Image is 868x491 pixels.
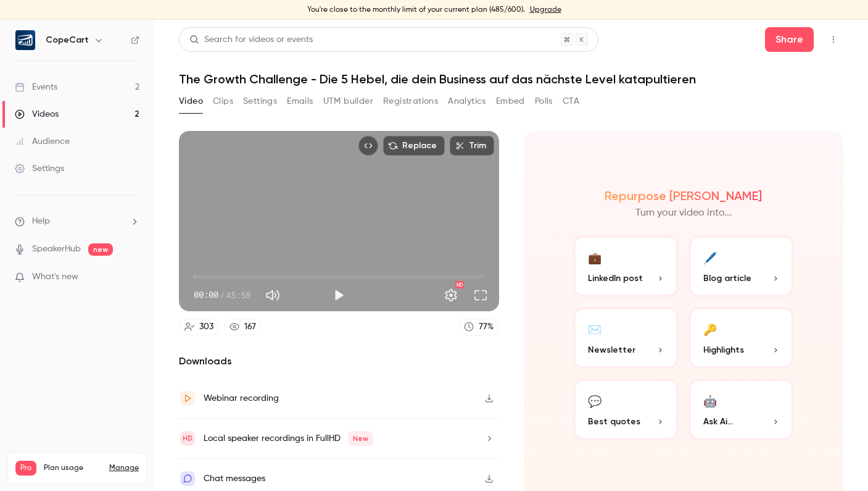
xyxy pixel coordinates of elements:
div: 77 % [479,321,494,334]
a: Manage [109,463,139,473]
div: Local speaker recordings in FullHD [204,431,373,446]
div: 167 [244,321,256,334]
span: Highlights [703,343,744,356]
button: Emails [287,91,313,111]
span: What's new [32,271,78,283]
span: Blog article [703,272,751,285]
span: 00:00 [194,288,218,301]
button: Share [765,27,814,52]
div: 🖊️ [703,248,717,267]
button: 💬Best quotes [573,379,679,440]
button: 🖊️Blog article [688,235,794,297]
button: Settings [439,283,463,308]
h2: Downloads [179,354,499,369]
img: CopeCart [15,30,35,50]
button: ✉️Newsletter [573,307,679,369]
div: Chat messages [204,471,265,486]
button: 💼LinkedIn post [573,235,679,297]
button: Analytics [448,91,486,111]
div: 🤖 [703,391,717,410]
p: Turn your video into... [635,206,732,220]
iframe: Noticeable Trigger [125,272,139,283]
button: Top Bar Actions [824,30,843,49]
div: 💬 [588,391,601,410]
span: / [220,288,225,301]
div: 🔑 [703,319,717,338]
span: new [88,243,113,256]
span: New [348,431,373,446]
button: Video [179,91,203,111]
span: 45:58 [226,288,250,301]
button: Replace [383,136,445,156]
a: 167 [224,319,262,335]
h2: Repurpose [PERSON_NAME] [605,188,762,203]
button: CTA [563,91,579,111]
button: Full screen [468,283,493,308]
div: Settings [15,162,64,175]
button: Play [326,283,351,308]
button: Trim [450,136,494,156]
button: 🤖Ask Ai... [688,379,794,440]
span: Pro [15,461,36,476]
h6: CopeCart [46,34,89,46]
span: Newsletter [588,343,635,356]
button: UTM builder [323,91,373,111]
button: Polls [535,91,553,111]
div: ✉️ [588,319,601,338]
li: help-dropdown-opener [15,215,139,228]
div: Search for videos or events [189,33,313,46]
div: HD [455,281,464,288]
span: LinkedIn post [588,272,643,285]
button: Clips [213,91,233,111]
span: Plan usage [44,463,102,473]
span: Ask Ai... [703,415,733,428]
span: Help [32,215,50,228]
div: Webinar recording [204,391,279,406]
div: 303 [199,321,213,334]
div: Events [15,81,57,93]
div: 00:00 [194,288,250,301]
div: Videos [15,108,59,120]
a: 303 [179,319,219,335]
a: Upgrade [530,5,561,15]
h1: The Growth Challenge - Die 5 Hebel, die dein Business auf das nächste Level katapultieren [179,72,843,86]
div: Audience [15,135,70,148]
button: 🔑Highlights [688,307,794,369]
button: Embed [496,91,525,111]
span: Best quotes [588,415,640,428]
a: SpeakerHub [32,243,81,256]
button: Settings [243,91,277,111]
a: 77% [458,319,499,335]
button: Mute [260,283,285,308]
div: 💼 [588,248,601,267]
button: Registrations [383,91,438,111]
button: Embed video [358,136,378,156]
